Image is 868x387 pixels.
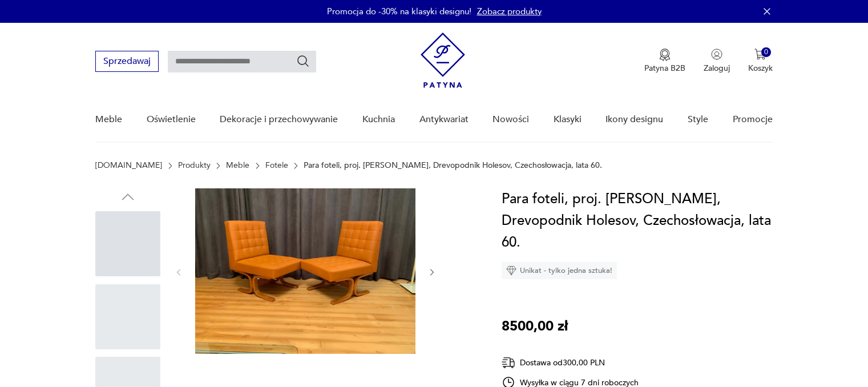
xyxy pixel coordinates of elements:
[304,161,602,170] p: Para foteli, proj. [PERSON_NAME], Drevopodnik Holesov, Czechosłowacja, lata 60.
[296,54,310,68] button: Szukaj
[226,161,249,170] a: Meble
[178,161,211,170] a: Produkty
[147,98,196,142] a: Oświetlenie
[95,51,159,72] button: Sprzedawaj
[265,161,288,170] a: Fotele
[704,49,730,74] button: Zaloguj
[502,262,617,279] div: Unikat - tylko jedna sztuka!
[477,6,542,17] a: Zobacz produkty
[754,49,766,60] img: Ikona koszyka
[506,265,516,276] img: Ikona diamentu
[502,356,639,370] div: Dostawa od 300,00 PLN
[688,98,708,142] a: Style
[748,63,773,74] p: Koszyk
[554,98,582,142] a: Klasyki
[605,98,663,142] a: Ikony designu
[704,63,730,74] p: Zaloguj
[644,63,685,74] p: Patyna B2B
[733,98,773,142] a: Promocje
[362,98,395,142] a: Kuchnia
[711,49,722,60] img: Ikonka użytkownika
[327,6,471,17] p: Promocja do -30% na klasyki designu!
[492,98,529,142] a: Nowości
[195,188,415,354] img: Zdjęcie produktu Para foteli, proj. Ludvik Volak, Drevopodnik Holesov, Czechosłowacja, lata 60.
[502,316,568,337] p: 8500,00 zł
[644,49,685,74] a: Ikona medaluPatyna B2B
[761,47,771,57] div: 0
[419,98,469,142] a: Antykwariat
[659,49,671,61] img: Ikona medalu
[95,98,122,142] a: Meble
[502,356,515,370] img: Ikona dostawy
[95,58,159,66] a: Sprzedawaj
[421,33,465,88] img: Patyna - sklep z meblami i dekoracjami vintage
[502,188,773,253] h1: Para foteli, proj. [PERSON_NAME], Drevopodnik Holesov, Czechosłowacja, lata 60.
[644,49,685,74] button: Patyna B2B
[95,161,162,170] a: [DOMAIN_NAME]
[220,98,338,142] a: Dekoracje i przechowywanie
[748,49,773,74] button: 0Koszyk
